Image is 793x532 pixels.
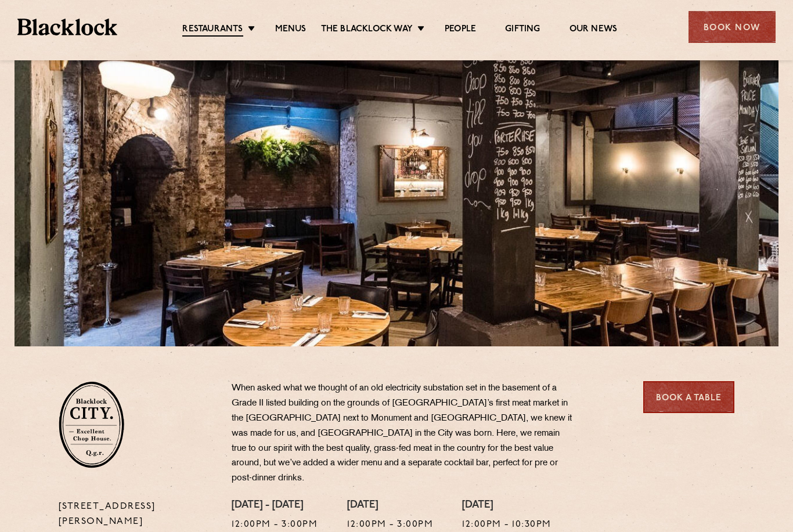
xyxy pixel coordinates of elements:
a: Menus [275,24,307,35]
h4: [DATE] [347,500,433,512]
img: BL_Textured_Logo-footer-cropped.svg [17,19,117,35]
p: When asked what we thought of an old electricity substation set in the basement of a Grade II lis... [232,381,574,486]
a: Restaurants [182,24,243,37]
a: Book a Table [643,381,734,413]
h4: [DATE] - [DATE] [232,500,318,512]
a: Our News [569,24,618,35]
img: City-stamp-default.svg [59,381,124,468]
a: The Blacklock Way [321,24,413,35]
div: Book Now [689,11,776,43]
h4: [DATE] [462,500,552,512]
a: Gifting [505,24,540,35]
a: People [445,24,476,35]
